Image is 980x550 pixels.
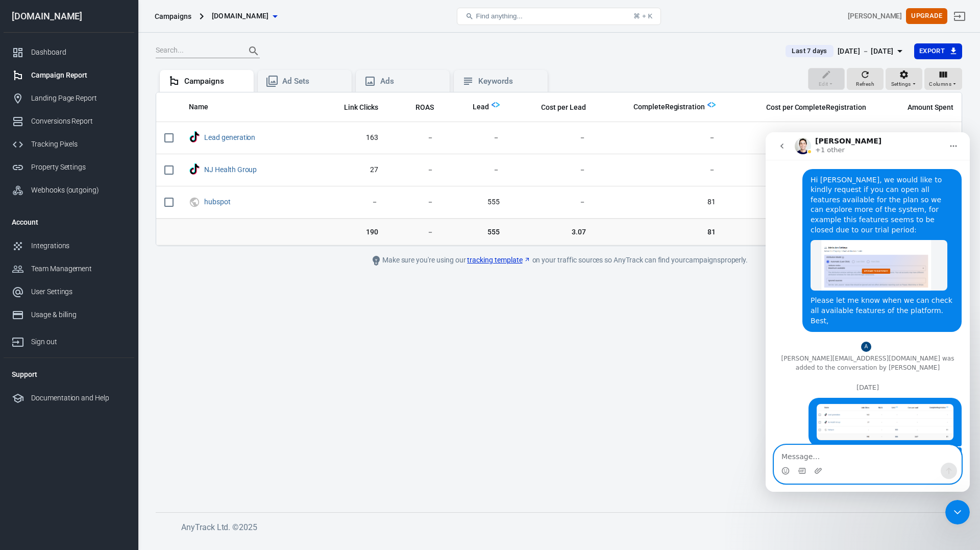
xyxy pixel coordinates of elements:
[908,101,953,113] span: The estimated total amount of money you've spent on your campaign, ad set or ad during its schedule.
[329,254,789,267] div: Make sure you're using our on your traffic sources so AnyTrack can find your campaigns properly.
[321,165,379,175] span: 27
[4,179,134,202] a: Webhooks (outgoing)
[528,101,585,113] span: The average cost for each "Lead" event
[891,80,911,89] span: Settings
[4,133,134,156] a: Tracking Pixels
[4,41,134,64] a: Dashboard
[31,70,126,81] div: Campaign Report
[732,197,866,207] span: －
[31,309,126,320] div: Usage & billing
[914,43,962,59] button: Export
[732,133,866,143] span: －
[4,210,134,234] li: Account
[31,116,126,127] div: Conversions Report
[929,80,951,89] span: Columns
[344,101,379,113] span: The number of clicks on links within the ad that led to advertiser-specified destinations
[838,45,894,58] div: [DATE] － [DATE]
[906,8,947,24] button: Upgrade
[4,280,134,303] a: User Settings
[848,11,902,21] div: Account id: xVveC26S
[31,185,126,196] div: Webhooks (outgoing)
[204,133,255,141] a: Lead generation
[753,101,866,113] span: The average cost for each "CompleteRegistration" event
[204,134,257,141] span: Lead generation
[450,197,500,207] span: 555
[204,198,231,206] a: hubspot
[395,197,434,207] span: －
[633,12,652,20] div: ⌘ + K
[31,286,126,297] div: User Settings
[156,44,237,58] input: Search...
[184,76,246,87] div: Campaigns
[473,102,489,112] span: Lead
[894,101,953,113] span: The estimated total amount of money you've spent on your campaign, ad set or ad during its schedule.
[331,101,379,113] span: The number of clicks on links within the ad that led to advertiser-specified destinations
[478,76,540,87] div: Keywords
[633,102,705,112] span: CompleteRegistration
[516,133,586,143] span: －
[31,47,126,58] div: Dashboard
[886,68,922,90] button: Settings
[189,102,222,112] span: Name
[156,92,962,246] div: scrollable content
[31,393,126,403] div: Documentation and Help
[766,103,866,113] span: Cost per CompleteRegistration
[602,165,716,175] span: －
[516,197,586,207] span: －
[204,198,232,205] span: hubspot
[4,156,134,179] a: Property Settings
[467,255,530,266] a: tracking template
[947,4,972,29] a: Sign out
[402,101,434,113] span: The total return on ad spend
[189,196,200,208] svg: UTM & Web Traffic
[4,326,134,353] a: Sign out
[4,362,134,387] li: Support
[856,80,874,89] span: Refresh
[707,101,716,109] img: Logo
[4,303,134,326] a: Usage & billing
[457,8,661,25] button: Find anything...⌘ + K
[31,337,126,347] div: Sign out
[241,39,266,63] button: Search
[4,110,134,133] a: Conversions Report
[4,64,134,87] a: Campaign Report
[602,197,716,207] span: 81
[321,227,379,237] span: 190
[282,76,344,87] div: Ad Sets
[395,227,434,237] span: －
[4,234,134,257] a: Integrations
[189,102,208,112] span: Name
[516,165,586,175] span: －
[395,165,434,175] span: －
[766,132,970,492] iframe: Intercom live chat
[212,10,269,22] span: sereniumwellness.com
[602,227,716,237] span: 81
[450,133,500,143] span: －
[945,500,970,524] iframe: Intercom live chat
[189,131,200,144] div: TikTok Ads
[492,101,500,109] img: Logo
[321,197,379,207] span: －
[415,101,434,113] span: The total return on ad spend
[380,76,442,87] div: Ads
[766,101,866,113] span: The average cost for each "CompleteRegistration" event
[732,227,866,237] span: 21.00
[602,133,716,143] span: －
[31,264,126,274] div: Team Management
[204,165,257,174] a: NJ Health Group
[908,103,953,113] span: Amount Spent
[732,165,866,175] span: －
